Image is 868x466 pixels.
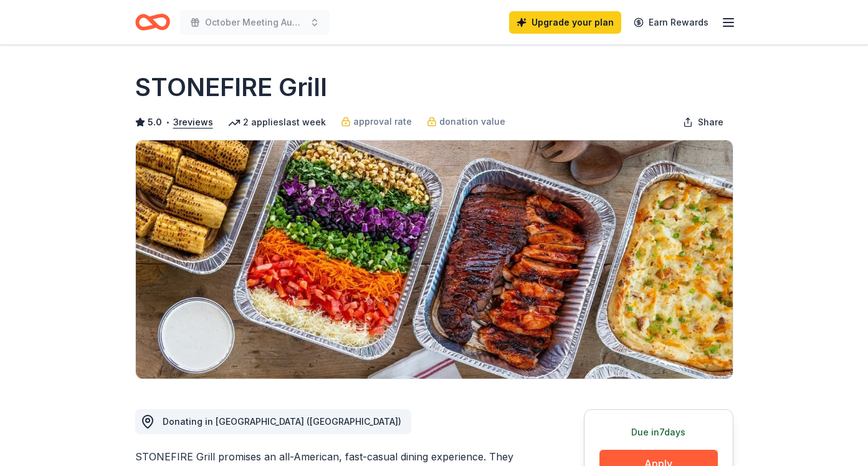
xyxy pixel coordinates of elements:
[135,7,170,37] a: Home
[353,114,412,129] span: approval rate
[673,110,733,135] button: Share
[427,114,505,129] a: donation value
[135,70,327,105] h1: STONEFIRE Grill
[205,15,305,30] span: October Meeting Auction
[136,140,733,379] img: Image for STONEFIRE Grill
[173,115,213,130] button: 3reviews
[163,416,401,427] span: Donating in [GEOGRAPHIC_DATA] ([GEOGRAPHIC_DATA])
[439,114,505,129] span: donation value
[698,115,723,130] span: Share
[599,425,718,440] div: Due in 7 days
[341,114,412,129] a: approval rate
[626,11,716,34] a: Earn Rewards
[148,115,162,130] span: 5.0
[180,10,330,35] button: October Meeting Auction
[509,11,621,34] a: Upgrade your plan
[228,115,326,130] div: 2 applies last week
[165,117,169,127] span: •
